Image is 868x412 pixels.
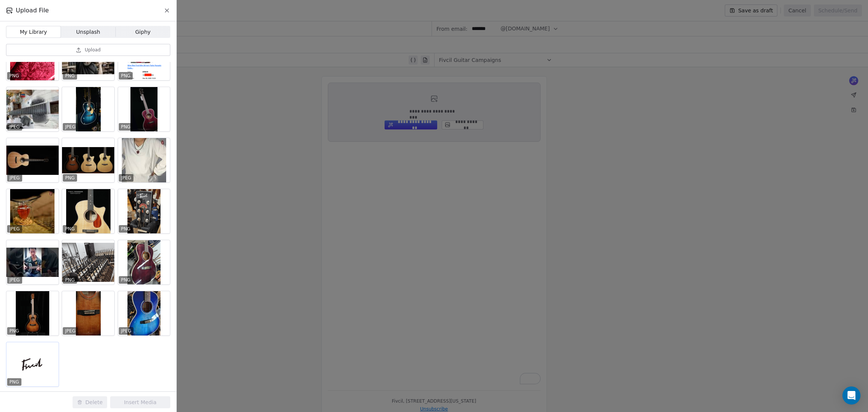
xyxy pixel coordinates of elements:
[121,328,132,334] p: JPEG
[9,379,19,385] p: PNG
[65,226,75,232] p: PNG
[9,73,19,79] p: PNG
[65,328,76,334] p: JPEG
[9,328,19,334] p: PNG
[110,396,170,408] button: Insert Media
[85,47,100,53] span: Upload
[9,226,20,232] p: JPEG
[842,386,860,404] div: Open Intercom Messenger
[9,277,20,283] p: JPEG
[6,44,170,56] button: Upload
[121,124,131,130] p: PNG
[76,28,100,36] span: Unsplash
[65,73,75,79] p: PNG
[121,73,131,79] p: PNG
[9,175,20,181] p: JPEG
[121,226,131,232] p: PNG
[65,124,76,130] p: JPEG
[65,175,75,181] p: PNG
[121,277,131,283] p: PNG
[73,396,107,408] button: Delete
[9,124,20,130] p: JPEG
[65,277,75,283] p: PNG
[121,175,132,181] p: JPEG
[135,28,151,36] span: Giphy
[16,6,49,15] span: Upload File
